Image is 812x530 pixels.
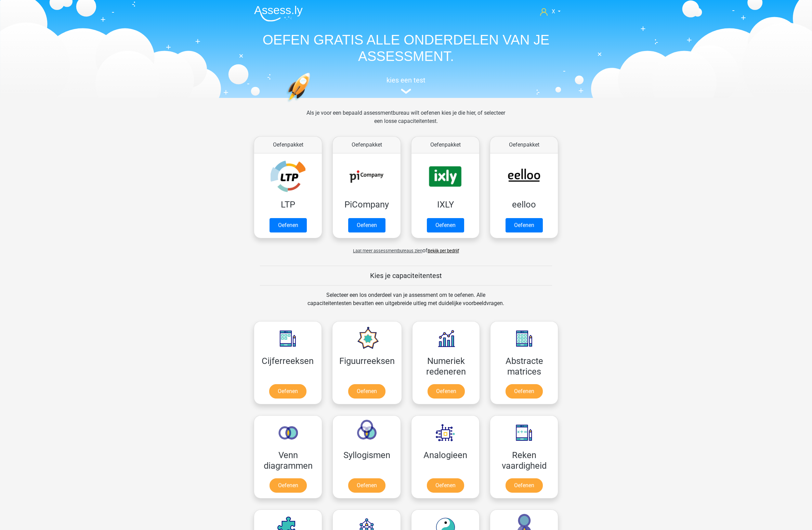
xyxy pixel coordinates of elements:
a: Oefenen [348,218,385,232]
a: Oefenen [427,478,464,493]
a: Oefenen [506,218,543,232]
span: Laat meer assessmentbureaus zien [353,248,422,253]
h5: Kies je capaciteitentest [260,272,552,280]
a: Oefenen [427,218,464,232]
div: Als je voor een bepaald assessmentbureau wilt oefenen kies je die hier, of selecteer een losse ca... [301,109,511,134]
a: Oefenen [348,478,385,493]
a: kies een test [249,76,563,94]
div: of [249,241,563,255]
h1: OEFEN GRATIS ALLE ONDERDELEN VAN JE ASSESSMENT. [249,31,563,64]
a: Oefenen [506,478,543,493]
a: Oefenen [270,218,307,232]
h5: kies een test [249,76,563,84]
img: Assessly [254,5,303,22]
a: Oefenen [428,384,465,399]
div: Selecteer een los onderdeel van je assessment om te oefenen. Alle capaciteitentesten bevatten een... [301,291,511,316]
a: Oefenen [269,384,306,399]
a: Oefenen [270,478,307,493]
span: X [552,8,555,15]
a: Bekijk per bedrijf [428,248,459,253]
a: Oefenen [348,384,385,399]
a: X [537,8,563,16]
img: oefenen [286,73,337,135]
img: assessment [401,89,411,94]
a: Oefenen [506,384,543,399]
